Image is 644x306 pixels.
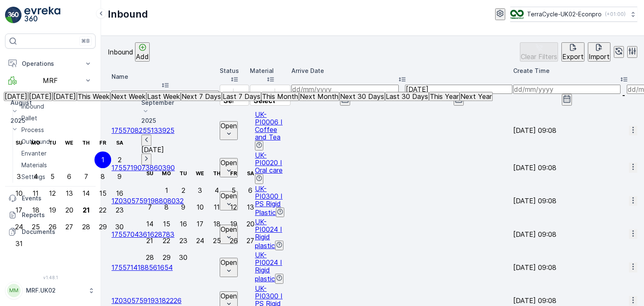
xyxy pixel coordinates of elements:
div: 7 [84,173,88,180]
p: Open [221,292,237,300]
p: Inbound [108,48,133,56]
th: Friday [225,165,242,182]
div: 27 [65,223,73,231]
p: Inbound [108,8,148,21]
div: 16 [116,189,123,197]
div: 24 [15,223,23,231]
div: 20 [247,220,254,228]
p: Next Year [460,93,492,100]
div: 15 [163,220,170,228]
div: 27 [247,237,254,244]
div: 2 [118,156,122,163]
p: Status [220,67,249,75]
p: MRF.UK02 [26,286,84,295]
div: 16 [180,220,187,228]
div: 25 [213,237,221,244]
div: 26 [49,223,57,231]
th: Tuesday [175,165,192,182]
div: 18 [32,206,39,214]
th: Wednesday [61,135,78,151]
p: This Week [78,93,109,100]
p: - [400,91,403,99]
button: Next 7 Days [181,92,222,101]
div: 9 [181,203,185,211]
button: Today [28,92,52,101]
div: 6 [67,173,71,180]
div: 5 [231,187,236,194]
a: 1Z0305759193182226 [112,296,182,305]
button: This Month [261,92,299,101]
p: This Month [262,93,298,100]
div: 17 [197,220,203,228]
button: Add [135,42,150,62]
img: logo [5,7,22,23]
p: August [10,99,128,107]
p: Material [250,67,291,75]
div: 10 [197,203,204,211]
div: 7 [148,203,152,211]
div: 9 [117,173,122,180]
button: Last Week [146,92,181,101]
button: MRF [5,72,96,89]
div: 10 [16,189,23,197]
button: Operations [5,55,96,72]
p: Import [589,53,610,60]
p: ( +01:00 ) [605,11,626,18]
p: Next 7 Days [182,93,221,100]
div: 6 [248,187,252,194]
div: 31 [16,240,23,247]
div: 11 [214,203,220,211]
th: Thursday [208,165,225,182]
p: TerraCycle-UK02-Econpro [527,10,602,18]
th: Monday [27,135,44,151]
button: Next 30 Days [339,92,385,101]
a: Insights TerraCycle [18,89,96,101]
p: [DATE] [29,93,52,100]
p: Clear Filters [521,53,557,60]
input: dd/mm/yyyy [513,85,621,94]
p: 2025 [141,117,259,125]
div: 23 [179,237,187,244]
p: Next Month [300,93,338,100]
div: 8 [164,203,169,211]
p: September [141,99,259,107]
div: 21 [146,237,153,244]
div: 22 [99,206,106,214]
div: 5 [50,173,55,180]
div: 13 [66,189,73,197]
button: Last 7 Days [222,92,261,101]
button: TerraCycle-UK02-Econpro(+01:00) [510,7,637,22]
button: Tomorrow [52,92,77,101]
div: 24 [196,237,204,244]
button: This Week [77,92,110,101]
button: Clear Filters [520,42,558,62]
p: Arrive Date [291,67,512,75]
div: 12 [49,189,56,197]
button: Next Month [299,92,339,101]
th: Sunday [141,165,158,182]
p: Add [136,53,149,60]
p: [DATE] [5,93,27,100]
div: 3 [17,173,21,180]
button: Next Year [460,92,493,101]
button: MMMRF.UK02 [5,282,96,299]
p: Last 30 Days [386,93,428,100]
div: 21 [83,206,90,214]
input: dd/mm/yyyy [405,85,512,94]
p: Operations [22,60,79,68]
div: 28 [146,254,154,261]
th: Sunday [10,135,27,151]
p: MRF [22,77,79,84]
p: This Year [430,93,459,100]
div: 28 [82,223,90,231]
p: Export [562,53,584,60]
span: v 1.48.1 [5,275,96,280]
div: 3 [198,187,202,194]
div: 14 [146,220,153,228]
button: Export [561,42,584,62]
th: Thursday [78,135,94,151]
th: Friday [94,135,111,151]
div: 25 [32,223,40,231]
p: Last Week [147,93,180,100]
